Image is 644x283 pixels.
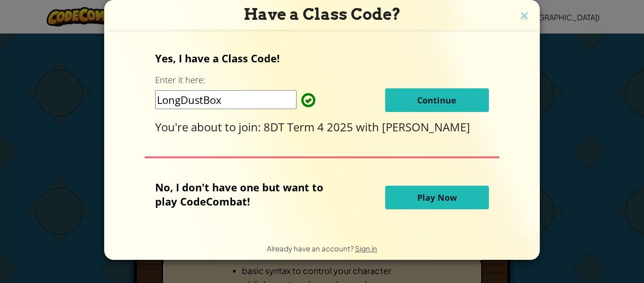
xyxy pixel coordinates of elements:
[356,119,382,135] span: with
[355,244,377,253] a: Sign in
[417,192,457,203] span: Play Now
[417,94,456,106] span: Continue
[155,74,205,86] label: Enter it here:
[385,88,489,112] button: Continue
[244,5,401,24] span: Have a Class Code?
[518,9,530,24] img: close icon
[155,180,338,208] p: No, I don't have one but want to play CodeCombat!
[264,119,356,135] span: 8DT Term 4 2025
[267,244,355,253] span: Already have an account?
[155,51,488,65] p: Yes, I have a Class Code!
[382,119,470,135] span: [PERSON_NAME]
[155,119,264,135] span: You're about to join:
[385,186,489,209] button: Play Now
